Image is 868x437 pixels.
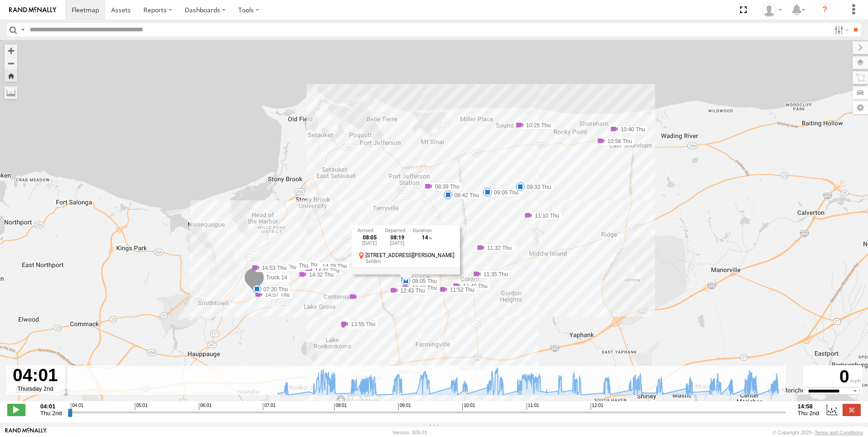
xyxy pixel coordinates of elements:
div: 08:05 [357,235,382,241]
label: 11:49 Thu [457,282,490,290]
label: 08:39 Thu [429,183,462,191]
span: 08:01 [334,403,347,410]
strong: 14:58 [798,403,819,410]
label: 08:42 Thu [448,191,482,199]
label: 07:20 Thu [257,285,291,293]
span: 14 [422,234,432,241]
label: 14:35 Thu [277,262,311,270]
span: 09:01 [398,403,411,410]
div: [STREET_ADDRESS][PERSON_NAME] [365,253,454,258]
span: 07:01 [263,403,276,410]
button: Zoom out [5,57,17,70]
div: 0 [804,367,861,387]
label: 08:20 Thu [405,275,439,283]
label: 14:53 Thu [256,264,289,272]
label: 14:31 Thu [309,267,342,275]
label: 10:40 Thu [614,125,648,134]
span: 11:01 [527,403,539,410]
label: Close [843,404,861,416]
span: 04:01 [71,403,84,410]
label: 12:43 Thu [394,287,428,295]
label: 08:05 Thu [406,277,439,285]
label: 14:29 Thu [316,262,350,270]
div: © Copyright 2025 - [773,430,863,435]
label: Search Query [19,23,26,36]
label: Measure [5,86,17,99]
a: Terms and Conditions [815,430,863,435]
label: 14:34 Thu [286,260,320,268]
button: Zoom in [5,45,17,57]
label: 10:58 Thu [601,137,635,145]
img: rand-logo.svg [9,7,56,13]
label: 09:33 Thu [520,183,554,191]
strong: 04:01 [40,403,62,410]
div: [DATE] [385,241,410,246]
button: Zoom Home [5,70,17,82]
i: ? [818,3,832,17]
span: 10:01 [462,403,475,410]
div: Selden [365,258,454,264]
div: [DATE] [357,241,382,246]
span: Thu 2nd Oct 2025 [40,410,62,417]
label: 09:06 Thu [488,189,521,197]
div: Barbara Muller [759,3,785,17]
span: 12:01 [591,403,603,410]
label: 13:55 Thu [345,320,378,328]
label: 14:37 Thu [266,263,299,271]
label: Map Settings [853,101,868,114]
div: 08:19 [385,235,410,241]
label: 14:32 Thu [303,271,336,279]
span: 05:01 [135,403,148,410]
label: 10:25 Thu [520,121,553,129]
div: Version: 309.01 [393,430,427,435]
span: Truck 14 [266,274,287,281]
label: 11:35 Thu [477,270,511,278]
label: Search Filter Options [831,23,850,36]
span: 06:01 [199,403,212,410]
label: Play/Stop [7,404,25,416]
span: Thu 2nd Oct 2025 [798,410,819,417]
label: 14:57 Thu [259,291,292,299]
a: Visit our Website [5,428,47,437]
div: 5 [349,292,358,301]
label: 11:10 Thu [528,212,562,220]
label: 11:32 Thu [481,244,514,252]
label: 11:52 Thu [444,286,477,294]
